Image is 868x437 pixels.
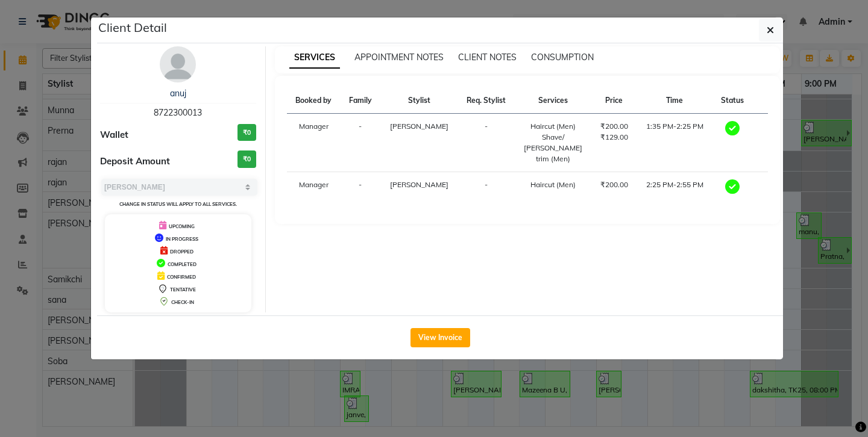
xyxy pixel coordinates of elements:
[637,88,713,114] th: Time
[522,179,585,190] div: Haircut (Men)
[458,88,515,114] th: Req. Stylist
[458,52,517,63] span: CLIENT NOTES
[599,121,629,132] div: ₹200.00
[354,52,444,63] span: APPOINTMENT NOTES
[167,274,196,280] span: CONFIRMED
[390,180,448,189] span: [PERSON_NAME]
[713,88,753,114] th: Status
[410,328,470,347] button: View Invoice
[237,150,256,168] h3: ₹0
[287,88,341,114] th: Booked by
[154,107,202,118] span: 8722300013
[287,114,341,172] td: Manager
[458,172,515,203] td: -
[592,88,637,114] th: Price
[341,88,380,114] th: Family
[522,132,585,164] div: Shave/ [PERSON_NAME] trim (Men)
[287,172,341,203] td: Manager
[531,52,594,63] span: CONSUMPTION
[100,128,128,142] span: Wallet
[170,88,186,99] a: anuj
[599,179,629,190] div: ₹200.00
[637,114,713,172] td: 1:35 PM-2:25 PM
[522,121,585,132] div: Haircut (Men)
[380,88,458,114] th: Stylist
[599,132,629,143] div: ₹129.00
[515,88,592,114] th: Services
[169,223,195,229] span: UPCOMING
[170,287,196,293] span: TENTATIVE
[390,122,448,131] span: [PERSON_NAME]
[168,261,197,267] span: COMPLETED
[160,46,196,82] img: avatar
[98,19,167,37] h5: Client Detail
[637,172,713,203] td: 2:25 PM-2:55 PM
[341,114,380,172] td: -
[170,249,193,255] span: DROPPED
[166,236,198,242] span: IN PROGRESS
[341,172,380,203] td: -
[458,114,515,172] td: -
[237,124,256,141] h3: ₹0
[171,299,194,305] span: CHECK-IN
[289,47,340,69] span: SERVICES
[100,155,170,169] span: Deposit Amount
[119,201,237,207] small: Change in status will apply to all services.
